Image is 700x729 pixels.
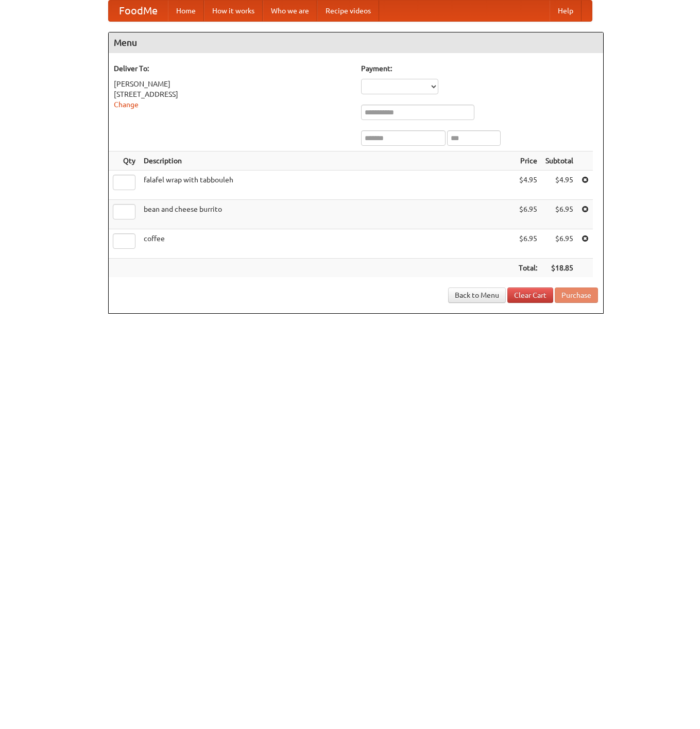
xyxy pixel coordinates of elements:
[140,200,515,229] td: bean and cheese burrito
[515,171,541,200] td: $4.95
[114,89,351,99] div: [STREET_ADDRESS]
[140,229,515,259] td: coffee
[515,151,541,171] th: Price
[140,171,515,200] td: falafel wrap with tabbouleh
[317,1,379,21] a: Recipe videos
[515,259,541,278] th: Total:
[263,1,317,21] a: Who we are
[109,151,140,171] th: Qty
[541,171,577,200] td: $4.95
[109,1,168,21] a: FoodMe
[448,287,506,303] a: Back to Menu
[114,63,351,74] h5: Deliver To:
[555,287,598,303] button: Purchase
[140,151,515,171] th: Description
[541,151,577,171] th: Subtotal
[515,200,541,229] td: $6.95
[168,1,204,21] a: Home
[114,100,139,109] a: Change
[507,287,553,303] a: Clear Cart
[550,1,582,21] a: Help
[515,229,541,259] td: $6.95
[541,229,577,259] td: $6.95
[109,32,603,53] h4: Menu
[541,200,577,229] td: $6.95
[541,259,577,278] th: $18.85
[361,63,598,74] h5: Payment:
[114,79,351,89] div: [PERSON_NAME]
[204,1,263,21] a: How it works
